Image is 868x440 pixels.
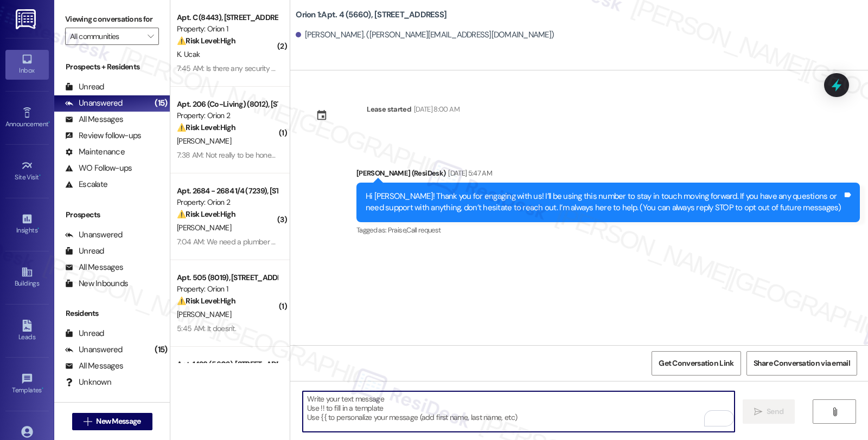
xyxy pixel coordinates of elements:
[754,358,850,369] span: Share Conversation via email
[356,222,860,238] div: Tagged as:
[65,98,123,109] div: Unanswered
[296,29,554,41] div: [PERSON_NAME]. ([PERSON_NAME][EMAIL_ADDRESS][DOMAIN_NAME])
[388,225,406,235] span: Praise ,
[96,416,141,427] span: New Message
[65,11,159,28] label: Viewing conversations for
[65,245,104,257] div: Unread
[37,225,39,232] span: •
[445,167,492,179] div: [DATE] 5:47 AM
[767,406,783,417] span: Send
[177,323,236,333] div: 5:45 AM: It doesn't.
[16,9,38,29] img: ResiDesk Logo
[65,328,104,339] div: Unread
[831,407,839,416] i: 
[177,223,231,232] span: [PERSON_NAME]
[177,99,277,110] div: Apt. 206 (Co-Living) (8012), [STREET_ADDRESS][PERSON_NAME]
[177,296,235,306] strong: ⚠️ Risk Level: High
[356,167,860,183] div: [PERSON_NAME] (ResiDesk)
[65,81,104,93] div: Unread
[148,32,154,41] i: 
[65,377,111,388] div: Unknown
[72,413,152,430] button: New Message
[754,407,762,416] i: 
[746,351,857,376] button: Share Conversation via email
[177,12,277,23] div: Apt. C (8443), [STREET_ADDRESS]
[177,23,277,35] div: Property: Orion 1
[177,136,231,146] span: [PERSON_NAME]
[367,103,411,115] div: Lease started
[411,103,459,115] div: [DATE] 8:00 AM
[5,50,49,79] a: Inbox
[177,185,277,197] div: Apt. 2684 - 2684 1/4 (7239), [STREET_ADDRESS]
[65,360,123,372] div: All Messages
[152,95,170,112] div: (15)
[65,262,123,273] div: All Messages
[406,225,441,235] span: Call request
[366,191,843,214] div: Hi [PERSON_NAME]! Thank you for engaging with us! I’ll be using this number to stay in touch movi...
[65,130,141,141] div: Review follow-ups
[177,63,324,73] div: 7:45 AM: Is there any security camera around?
[177,359,277,370] div: Apt. 1428 (5602), [STREET_ADDRESS]
[177,49,200,59] span: K. Ucak
[54,61,170,73] div: Prospects + Residents
[177,283,277,295] div: Property: Orion 1
[65,114,123,125] div: All Messages
[48,119,50,126] span: •
[177,272,277,283] div: Apt. 505 (8019), [STREET_ADDRESS]
[42,385,43,392] span: •
[177,309,231,319] span: [PERSON_NAME]
[177,197,277,208] div: Property: Orion 2
[177,209,235,219] strong: ⚠️ Risk Level: High
[54,209,170,221] div: Prospects
[5,210,49,239] a: Insights •
[54,308,170,319] div: Residents
[652,351,741,376] button: Get Conversation Link
[65,229,123,241] div: Unanswered
[743,399,795,424] button: Send
[39,172,41,179] span: •
[177,110,277,121] div: Property: Orion 2
[65,179,107,190] div: Escalate
[5,316,49,346] a: Leads
[65,146,125,158] div: Maintenance
[303,391,735,432] textarea: To enrich screen reader interactions, please activate Accessibility in Grammarly extension settings
[84,417,92,426] i: 
[5,157,49,186] a: Site Visit •
[5,263,49,292] a: Buildings
[5,370,49,399] a: Templates •
[65,344,123,355] div: Unanswered
[296,9,446,21] b: Orion 1: Apt. 4 (5660), [STREET_ADDRESS]
[177,122,235,132] strong: ⚠️ Risk Level: High
[152,341,170,358] div: (15)
[65,163,132,174] div: WO Follow-ups
[70,28,142,45] input: All communities
[659,358,733,369] span: Get Conversation Link
[177,36,235,46] strong: ⚠️ Risk Level: High
[65,278,128,289] div: New Inbounds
